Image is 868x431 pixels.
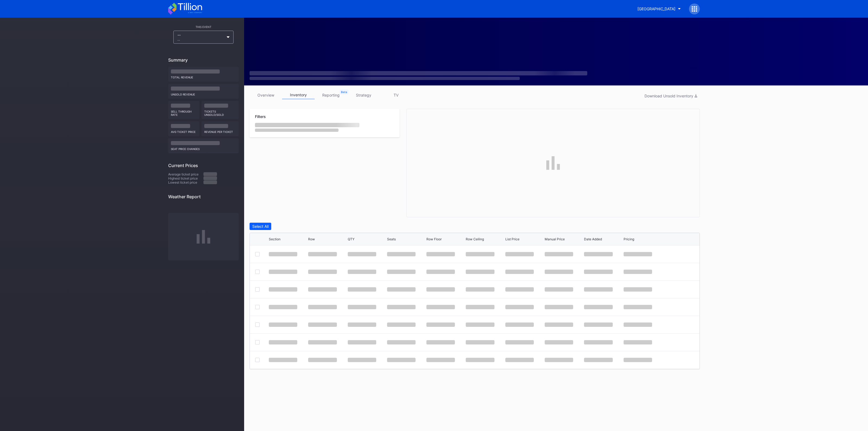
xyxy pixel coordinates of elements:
div: Section [269,237,280,241]
div: Filters [255,114,394,119]
div: Row Floor [426,237,442,241]
div: Highest ticket price [168,176,203,180]
div: Lowest ticket price [168,180,203,184]
div: Weather Report [168,194,239,199]
div: Row Ceiling [466,237,484,241]
div: seat price changes [171,145,236,151]
button: Download Unsold Inventory [642,92,700,100]
div: Current Prices [168,163,239,168]
div: Download Unsold Inventory [644,94,697,98]
div: [GEOGRAPHIC_DATA] [637,7,675,11]
div: -- [177,33,224,42]
div: Total Revenue [171,74,236,79]
div: Average ticket price [168,172,203,176]
div: Select All [252,224,269,229]
div: Revenue per ticket [204,128,236,133]
a: strategy [347,91,380,99]
div: QTY [348,237,355,241]
button: Select All [250,223,271,230]
div: Manual Price [545,237,565,241]
a: inventory [282,91,315,99]
div: Row [308,237,315,241]
div: -- [177,39,224,42]
div: Pricing [624,237,634,241]
div: Tickets Unsold/Sold [204,108,236,116]
button: [GEOGRAPHIC_DATA] [633,4,685,14]
div: This Event [168,25,239,28]
a: TV [380,91,412,99]
div: Summary [168,57,239,63]
div: Sell Through Rate [171,108,197,116]
a: overview [250,91,282,99]
div: Avg ticket price [171,128,197,133]
div: Unsold Revenue [171,91,236,96]
div: List Price [505,237,519,241]
div: Date Added [584,237,602,241]
div: Seats [387,237,396,241]
a: reporting [315,91,347,99]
